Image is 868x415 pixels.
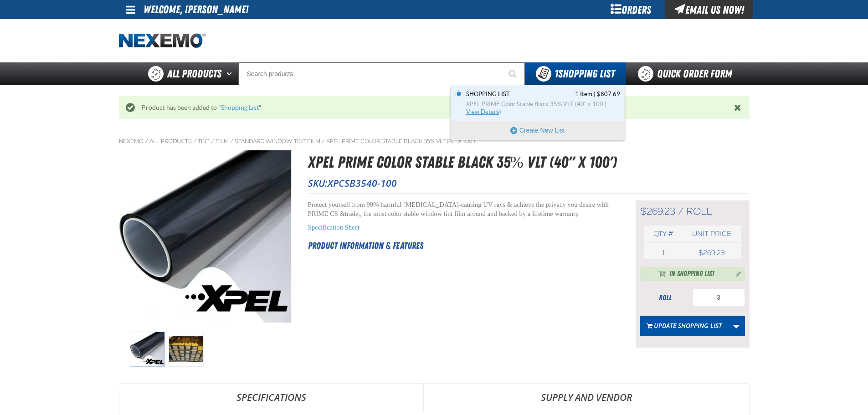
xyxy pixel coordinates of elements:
button: Create New List. Opens a popup [451,121,624,139]
a: Supply and Vendor [424,384,749,411]
span: Shopping List [466,90,510,98]
button: Start Searching [502,62,525,85]
input: Search [238,62,525,85]
a: Tint [198,138,210,145]
div: Product has been added to " " [135,103,734,112]
span: 1 Item [575,90,592,98]
span: / [145,138,148,145]
span: | [594,91,596,97]
input: Product Quantity [693,288,745,307]
img: XPEL PRIME Color Stable Black 35% VLT (40" x 100') [119,150,292,323]
th: Unit price [683,225,740,242]
span: View Details [466,108,503,115]
span: 1 [662,249,665,257]
span: XPCSB3540-100 [328,177,397,190]
span: $269.23 [640,205,675,217]
span: / [211,138,214,145]
span: roll [686,205,712,217]
a: Standard Window Tint Film [235,138,320,145]
a: XPEL PRIME Color Stable Black 35% VLT (40" x 100') [326,138,475,145]
a: Shopping List contains 1 item. Total cost is $807.69. Click to see all items, discounts, taxes an... [464,90,620,116]
div: You have 1 Shopping List. Open to view details [451,85,625,140]
div: roll [640,293,690,303]
span: $807.69 [597,90,620,98]
nav: Breadcrumbs [119,138,750,145]
a: Film [216,138,229,145]
span: / [322,138,325,145]
a: Home [119,33,205,49]
button: Close the Notification [732,101,745,114]
span: XPEL PRIME Color Stable Black 35% VLT (40" x 100') [466,100,620,108]
td: $269.23 [683,246,740,259]
a: Specifications [119,384,423,411]
img: Nexemo logo [119,33,205,49]
button: Manage current product in the Shopping List [729,268,743,279]
span: / [678,205,683,217]
strong: 1 [555,67,558,80]
h1: XPEL PRIME Color Stable Black 35% VLT (40" x 100') [308,150,750,174]
img: XPEL PRIME Color Stable Black 35% VLT (40" x 100') [130,332,165,367]
span: In Shopping List [669,269,714,280]
span: Shopping List [555,67,615,80]
a: Specification Sheet [308,224,360,231]
span: / [230,138,233,145]
p: Protect yourself from 99% harmful [MEDICAL_DATA]-causing UV rays & achieve the privacy you desire... [308,200,613,219]
img: XPEL PRIME Color Stable Black 35% VLT (40" x 100') [169,332,204,367]
a: Quick Order Form [626,62,749,85]
a: Nexemo [119,138,144,145]
span: / [193,138,196,145]
button: You have 1 Shopping List. Open to view details [525,62,626,85]
a: All Products [149,138,192,145]
button: Open All Products pages [223,62,238,85]
th: Qty # [644,225,683,242]
h2: Product Information & Features [308,239,613,252]
a: Shopping List [221,104,259,111]
a: More Actions [728,316,745,336]
button: Update Shopping List [640,316,728,336]
p: SKU: [308,177,750,190]
span: All Products [167,66,221,82]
